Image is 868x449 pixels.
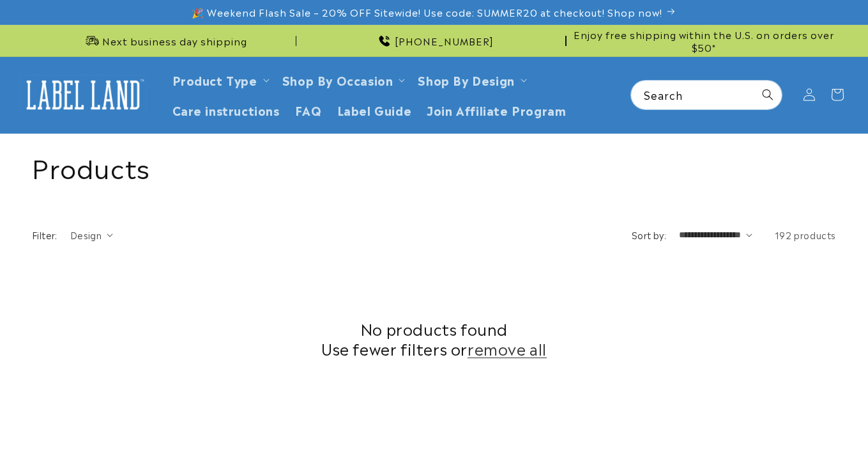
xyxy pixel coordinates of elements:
[632,228,666,241] label: Sort by:
[754,81,782,109] button: Search
[275,65,411,95] summary: Shop By Occasion
[572,28,836,53] span: Enjoy free shipping within the U.S. on orders over $50*
[410,65,531,95] summary: Shop By Design
[418,71,514,88] a: Shop By Design
[572,25,836,56] div: Announcement
[192,6,662,19] span: 🎉 Weekend Flash Sale – 20% OFF Sitewide! Use code: SUMMER20 at checkout! Shop now!
[295,102,322,117] span: FAQ
[427,102,566,117] span: Join Affiliate Program
[32,228,57,242] h2: Filter:
[287,95,330,125] a: FAQ
[32,25,296,56] div: Announcement
[419,95,574,125] a: Join Affiliate Program
[282,72,393,87] span: Shop By Occasion
[172,102,280,117] span: Care instructions
[330,95,420,125] a: Label Guide
[15,70,152,120] a: Label Land
[32,150,836,183] h1: Products
[172,71,257,88] a: Product Type
[395,35,494,47] span: [PHONE_NUMBER]
[165,65,275,95] summary: Product Type
[165,95,287,125] a: Care instructions
[102,35,247,47] span: Next business day shipping
[468,338,547,358] a: remove all
[19,75,147,114] img: Label Land
[775,228,836,241] span: 192 products
[301,25,566,56] div: Announcement
[32,319,836,358] h2: No products found Use fewer filters or
[70,228,102,241] span: Design
[337,102,412,117] span: Label Guide
[70,228,113,242] summary: Design (0 selected)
